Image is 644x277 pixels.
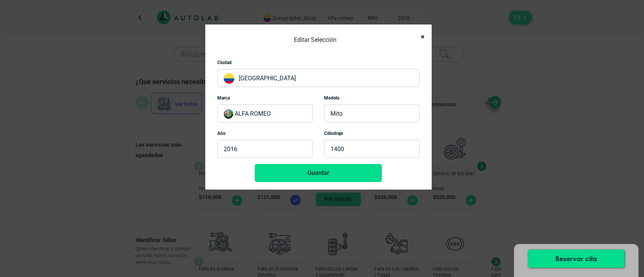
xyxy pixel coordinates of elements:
button: Reservar cita [528,249,624,268]
p: MITO [324,104,420,122]
p: [GEOGRAPHIC_DATA] [217,69,420,87]
label: Cilindraje [324,130,343,137]
button: Guardar [255,164,382,182]
label: Ciudad [217,59,232,66]
p: 1400 [324,140,420,158]
label: Marca [217,95,230,101]
label: Año [217,130,226,137]
label: Modelo [324,95,340,101]
button: Close [413,28,426,45]
p: 2016 [217,140,313,158]
h4: Editar Selección [294,34,337,46]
